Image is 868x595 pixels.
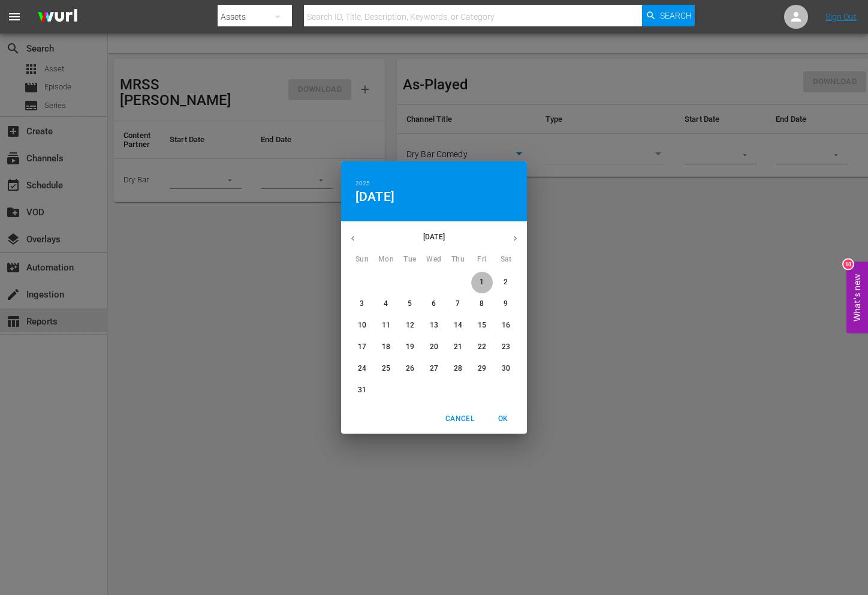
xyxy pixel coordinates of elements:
button: 24 [351,358,373,380]
p: 19 [406,342,414,352]
button: 20 [423,336,445,358]
button: 4 [375,293,397,315]
p: 28 [454,363,462,374]
p: 15 [478,320,486,330]
p: 23 [502,342,510,352]
span: Sun [351,254,373,266]
button: 26 [399,358,421,380]
button: Cancel [441,409,479,429]
button: 7 [447,293,469,315]
img: ans4CAIJ8jUAAAAAAAAAAAAAAAAAAAAAAAAgQb4GAAAAAAAAAAAAAAAAAAAAAAAAJMjXAAAAAAAAAAAAAAAAAAAAAAAAgAT5G... [29,3,86,31]
p: 8 [480,299,484,309]
button: 17 [351,336,373,358]
p: 20 [430,342,438,352]
p: 16 [502,320,510,330]
p: 7 [456,299,460,309]
button: 2 [495,272,517,293]
button: [DATE] [355,189,394,205]
button: 25 [375,358,397,380]
span: Thu [447,254,469,266]
p: 10 [358,320,366,330]
button: 13 [423,315,445,336]
button: 27 [423,358,445,380]
button: 1 [471,272,493,293]
button: 14 [447,315,469,336]
p: 25 [382,363,390,374]
button: 30 [495,358,517,380]
span: Cancel [445,413,474,425]
button: 15 [471,315,493,336]
p: 2 [504,277,508,287]
div: 10 [843,260,853,269]
button: 12 [399,315,421,336]
p: 29 [478,363,486,374]
button: 10 [351,315,373,336]
p: 21 [454,342,462,352]
button: 11 [375,315,397,336]
p: 5 [408,299,412,309]
span: Tue [399,254,421,266]
button: OK [484,409,522,429]
p: 9 [504,299,508,309]
a: Sign Out [825,12,857,22]
button: 3 [351,293,373,315]
p: 14 [454,320,462,330]
p: 1 [480,277,484,287]
button: 8 [471,293,493,315]
span: Mon [375,254,397,266]
span: Fri [471,254,493,266]
button: 19 [399,336,421,358]
p: 11 [382,320,390,330]
p: 26 [406,363,414,374]
p: 31 [358,385,366,395]
p: 3 [360,299,364,309]
p: 22 [478,342,486,352]
span: Sat [495,254,517,266]
p: 13 [430,320,438,330]
button: 16 [495,315,517,336]
p: 17 [358,342,366,352]
button: 2025 [355,178,370,189]
button: 29 [471,358,493,380]
p: 30 [502,363,510,374]
p: 4 [384,299,388,309]
button: 5 [399,293,421,315]
p: 18 [382,342,390,352]
span: Wed [423,254,445,266]
span: menu [7,10,22,24]
button: 23 [495,336,517,358]
p: [DATE] [364,232,504,242]
button: Open Feedback Widget [846,262,868,333]
p: 12 [406,320,414,330]
p: 6 [432,299,436,309]
button: 31 [351,380,373,401]
p: 27 [430,363,438,374]
button: 6 [423,293,445,315]
button: 18 [375,336,397,358]
p: 24 [358,363,366,374]
button: 22 [471,336,493,358]
span: OK [489,413,517,425]
button: 28 [447,358,469,380]
button: 9 [495,293,517,315]
button: 21 [447,336,469,358]
span: Search [660,5,692,26]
